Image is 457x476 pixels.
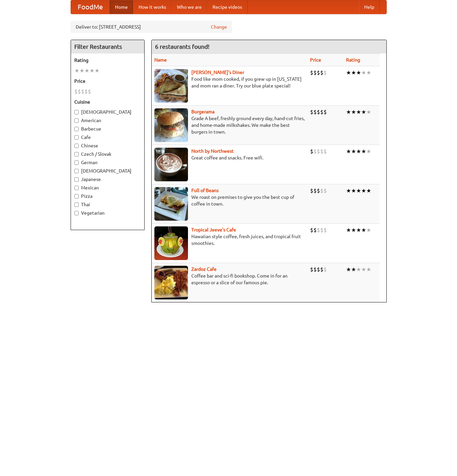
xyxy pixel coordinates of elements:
[346,69,351,76] li: ★
[320,266,323,273] li: $
[191,70,244,75] b: [PERSON_NAME]'s Diner
[361,226,366,234] li: ★
[81,88,84,95] li: $
[317,108,320,116] li: $
[351,69,356,76] li: ★
[313,69,317,76] li: $
[74,151,141,157] label: Czech / Slovak
[310,266,313,273] li: $
[356,108,361,116] li: ★
[346,187,351,194] li: ★
[313,148,317,155] li: $
[310,187,313,194] li: $
[366,108,371,116] li: ★
[154,108,188,142] img: burgerama.jpg
[84,67,89,74] li: ★
[366,266,371,273] li: ★
[346,148,351,155] li: ★
[211,24,227,30] a: Change
[74,203,79,207] input: Thai
[366,148,371,155] li: ★
[74,118,79,123] input: American
[323,148,327,155] li: $
[361,266,366,273] li: ★
[154,233,305,247] p: Hawaiian style coffee, fresh juices, and tropical fruit smoothies.
[74,88,78,95] li: $
[366,226,371,234] li: ★
[310,226,313,234] li: $
[317,226,320,234] li: $
[310,108,313,116] li: $
[323,187,327,194] li: $
[191,109,215,114] a: Burgerama
[172,0,207,14] a: Who we are
[361,148,366,155] li: ★
[346,108,351,116] li: ★
[317,187,320,194] li: $
[74,194,79,198] input: Pizza
[74,186,79,190] input: Mexican
[320,226,323,234] li: $
[133,0,172,14] a: How it works
[207,0,247,14] a: Recipe videos
[154,226,188,260] img: jeeves.jpg
[74,159,141,166] label: German
[310,69,313,76] li: $
[320,187,323,194] li: $
[154,187,188,221] img: beans.jpg
[313,226,317,234] li: $
[320,69,323,76] li: $
[310,57,321,63] a: Price
[74,160,79,165] input: German
[191,266,217,272] b: Zardoz Cafe
[356,266,361,273] li: ★
[366,187,371,194] li: ★
[74,210,141,216] label: Vegetarian
[346,266,351,273] li: ★
[317,148,320,155] li: $
[320,108,323,116] li: $
[74,110,79,114] input: [DEMOGRAPHIC_DATA]
[74,211,79,215] input: Vegetarian
[323,108,327,116] li: $
[313,108,317,116] li: $
[154,76,305,89] p: Food like mom cooked, if you grew up in [US_STATE] and mom ran a diner. Try our blue plate special!
[191,227,236,232] a: Tropical Jeeve's Cafe
[154,154,305,161] p: Great coffee and snacks. Free wifi.
[74,109,141,115] label: [DEMOGRAPHIC_DATA]
[154,148,188,181] img: north.jpg
[351,226,356,234] li: ★
[74,184,141,191] label: Mexican
[74,125,141,132] label: Barbecue
[356,226,361,234] li: ★
[74,134,141,141] label: Cafe
[154,57,167,63] a: Name
[71,21,232,33] div: Deliver to: [STREET_ADDRESS]
[313,187,317,194] li: $
[317,266,320,273] li: $
[89,67,94,74] li: ★
[74,142,141,149] label: Chinese
[323,226,327,234] li: $
[359,0,380,14] a: Help
[154,194,305,207] p: We roast on premises to give you the best cup of coffee in town.
[366,69,371,76] li: ★
[78,88,81,95] li: $
[74,201,141,208] label: Thai
[110,0,133,14] a: Home
[154,115,305,135] p: Grade A beef, freshly ground every day, hand-cut fries, and home-made milkshakes. We make the bes...
[74,127,79,131] input: Barbecue
[191,188,219,193] a: Full of Beans
[74,117,141,124] label: American
[356,148,361,155] li: ★
[79,67,84,74] li: ★
[74,99,141,105] h5: Cuisine
[320,148,323,155] li: $
[74,57,141,64] h5: Rating
[356,187,361,194] li: ★
[84,88,88,95] li: $
[191,148,234,154] a: North by Northwest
